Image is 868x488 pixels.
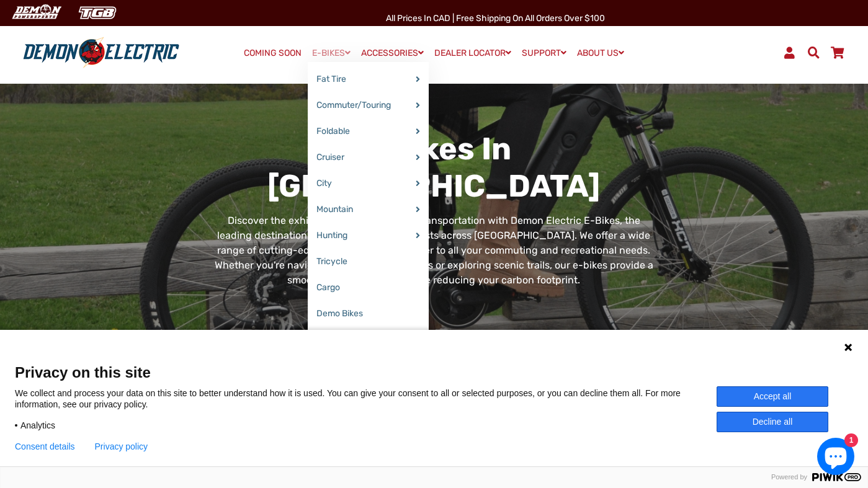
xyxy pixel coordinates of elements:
[15,441,75,451] button: Consent details
[308,223,429,249] a: Hunting
[308,171,429,197] a: City
[15,363,853,381] span: Privacy on this site
[19,37,184,69] img: Demon Electric logo
[308,66,429,92] a: Fat Tire
[308,249,429,275] a: Tricycle
[717,386,828,407] button: Accept all
[813,438,858,478] inbox-online-store-chat: Shopify online store chat
[386,13,605,24] span: All Prices in CAD | Free shipping on all orders over $100
[15,388,717,410] p: We collect and process your data on this site to better understand how it is used. You can give y...
[573,44,629,62] a: ABOUT US
[308,92,429,118] a: Commuter/Touring
[239,45,306,62] a: COMING SOON
[215,215,653,286] span: Discover the exhilaration of eco-friendly transportation with Demon Electric E-Bikes, the leading...
[95,441,148,451] a: Privacy policy
[308,197,429,223] a: Mountain
[308,301,429,327] a: Demo Bikes
[517,44,571,62] a: SUPPORT
[20,420,55,431] span: Analytics
[72,2,123,23] img: TGB Canada
[766,473,812,481] span: Powered by
[308,144,429,171] a: Cruiser
[357,44,428,62] a: ACCESSORIES
[430,44,516,62] a: DEALER LOCATOR
[6,2,66,23] img: Demon Electric
[308,327,429,353] a: Demo/Refurbished Bike
[308,118,429,144] a: Foldable
[308,275,429,301] a: Cargo
[212,130,656,205] h1: E-Bikes in [GEOGRAPHIC_DATA]
[717,412,828,432] button: Decline all
[308,44,355,62] a: E-BIKES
